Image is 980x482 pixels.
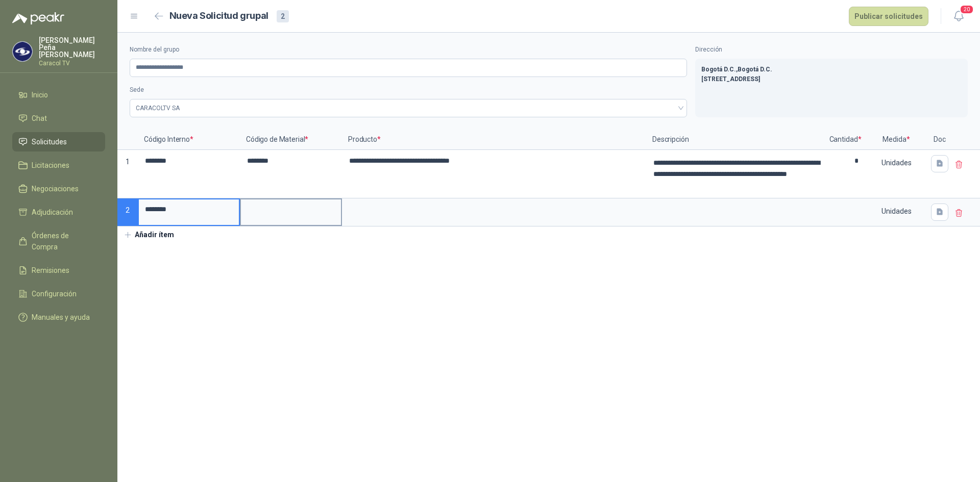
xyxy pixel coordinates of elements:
p: [PERSON_NAME] Peña [PERSON_NAME] [39,37,105,58]
a: Inicio [12,85,105,105]
button: Publicar solicitudes [849,7,928,26]
span: 20 [960,5,974,14]
div: Unidades [867,151,926,174]
label: Sede [130,85,687,95]
p: 2 [117,198,138,226]
div: Unidades [867,199,926,223]
p: Código Interno [138,130,240,150]
p: Caracol TV [39,60,105,66]
a: Manuales y ayuda [12,308,105,327]
a: Órdenes de Compra [12,226,105,257]
p: 1 [117,150,138,198]
p: Medida [866,130,927,150]
span: Remisiones [32,265,69,276]
img: Company Logo [13,42,32,61]
p: Producto [342,130,646,150]
span: Adjudicación [32,207,73,218]
a: Negociaciones [12,179,105,198]
span: Configuración [32,288,77,299]
span: Negociaciones [32,183,79,194]
p: Cantidad [825,130,866,150]
span: Manuales y ayuda [32,312,90,323]
a: Configuración [12,284,105,303]
label: Nombre del grupo [130,45,687,55]
span: Inicio [32,89,48,100]
span: Licitaciones [32,160,69,171]
span: Órdenes de Compra [32,230,95,252]
button: Añadir ítem [117,226,180,244]
img: Logo peakr [12,12,64,24]
p: Descripción [646,130,825,150]
span: Chat [32,113,47,124]
a: Chat [12,109,105,128]
a: Adjudicación [12,202,105,222]
a: Licitaciones [12,156,105,175]
p: Código de Material [240,130,342,150]
label: Dirección [695,45,968,55]
span: CARACOLTV SA [136,100,681,116]
button: 20 [949,7,968,26]
a: Solicitudes [12,132,105,151]
p: [STREET_ADDRESS] [701,74,962,84]
p: Doc [927,130,952,150]
span: Solicitudes [32,136,67,147]
div: 2 [277,10,289,22]
p: Bogotá D.C. , Bogotá D.C. [701,65,962,74]
a: Remisiones [12,261,105,280]
h2: Nueva Solicitud grupal [169,9,268,23]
